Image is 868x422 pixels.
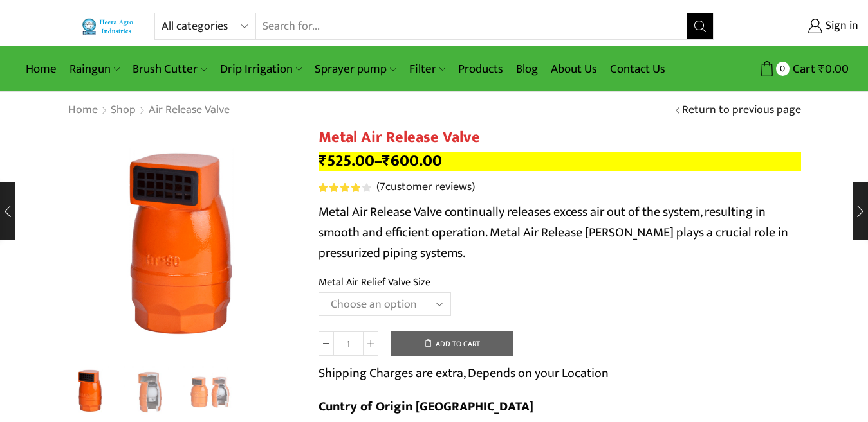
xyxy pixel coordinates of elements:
a: Drip Irrigation [214,54,308,84]
a: Sprayer pump [308,54,402,84]
a: Return to previous page [682,102,801,119]
button: Add to cart [391,331,513,356]
span: 0 [776,62,790,75]
span: 7 [380,177,385,197]
a: Home [19,54,63,84]
div: Rated 4.14 out of 5 [319,183,371,192]
a: Air Release Valve [148,102,230,119]
a: About Us [544,54,604,84]
bdi: 525.00 [319,148,374,174]
a: Shop [110,102,136,119]
label: Metal Air Relief Valve Size [319,275,430,290]
a: (7customer reviews) [376,179,475,196]
a: Contact Us [604,54,672,84]
a: Raingun [63,54,126,84]
input: Search for... [256,13,687,39]
b: Cuntry of Origin [GEOGRAPHIC_DATA] [319,396,533,418]
div: 1 / 3 [68,128,299,360]
span: Sign in [822,18,858,35]
img: Metal Air Release Valve [64,364,118,418]
span: Cart [790,60,815,78]
li: 2 / 3 [124,366,177,418]
a: Sign in [733,15,858,38]
span: ₹ [319,148,327,174]
a: 3 [183,366,237,419]
bdi: 0.00 [818,59,849,79]
a: Blog [510,54,544,84]
a: Home [68,102,98,119]
li: 1 / 3 [64,366,118,418]
input: Product quantity [334,331,363,356]
h1: Metal Air Release Valve [319,128,801,147]
button: Search button [687,13,713,39]
span: ₹ [818,59,825,79]
a: Filter [403,54,452,84]
span: 7 [319,183,373,192]
span: Rated out of 5 based on customer ratings [319,183,362,192]
nav: Breadcrumb [68,102,230,119]
span: ₹ [382,148,391,174]
a: Brush Cutter [126,54,213,84]
a: 0 Cart ₹0.00 [726,57,849,81]
li: 3 / 3 [183,366,237,418]
p: Metal Air Release Valve continually releases excess air out of the system, resulting in smooth an... [319,202,801,263]
p: Shipping Charges are extra, Depends on your Location [319,363,609,383]
bdi: 600.00 [382,148,442,174]
a: 2 [124,366,177,419]
a: Products [452,54,510,84]
p: – [319,152,801,171]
